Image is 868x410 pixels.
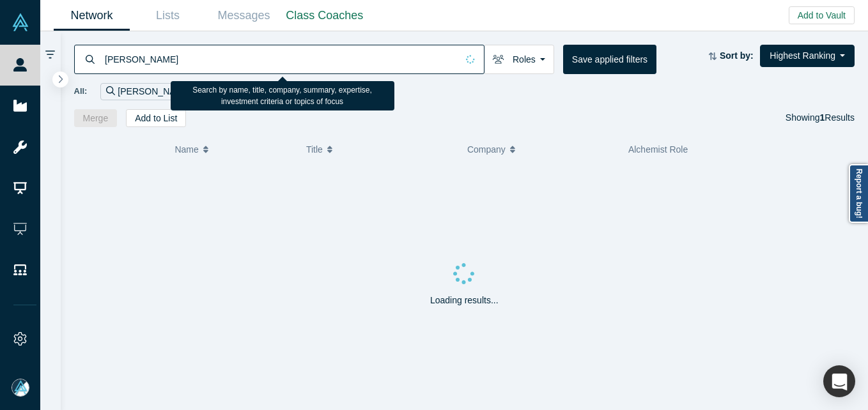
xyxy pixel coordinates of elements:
[789,6,855,24] button: Add to Vault
[74,85,88,98] span: All:
[282,1,368,31] a: Class Coaches
[760,45,855,67] button: Highest Ranking
[720,50,754,61] strong: Sort by:
[12,379,29,397] img: Mia Scott's Account
[467,136,506,163] span: Company
[820,112,825,123] strong: 1
[206,1,282,31] a: Messages
[126,109,186,127] button: Add to List
[467,136,615,163] button: Company
[628,144,688,155] span: Alchemist Role
[306,136,454,163] button: Title
[484,45,554,74] button: Roles
[174,136,198,163] span: Name
[54,1,130,31] a: Network
[100,83,206,100] div: [PERSON_NAME]
[191,84,201,99] button: Remove Filter
[306,136,323,163] span: Title
[104,44,457,74] input: Search by name, title, company, summary, expertise, investment criteria or topics of focus
[563,45,656,74] button: Save applied filters
[849,164,868,223] a: Report a bug!
[130,1,206,31] a: Lists
[430,294,499,307] p: Loading results...
[820,112,855,123] span: Results
[74,109,118,127] button: Merge
[174,136,293,163] button: Name
[12,13,29,31] img: Alchemist Vault Logo
[786,109,855,127] div: Showing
